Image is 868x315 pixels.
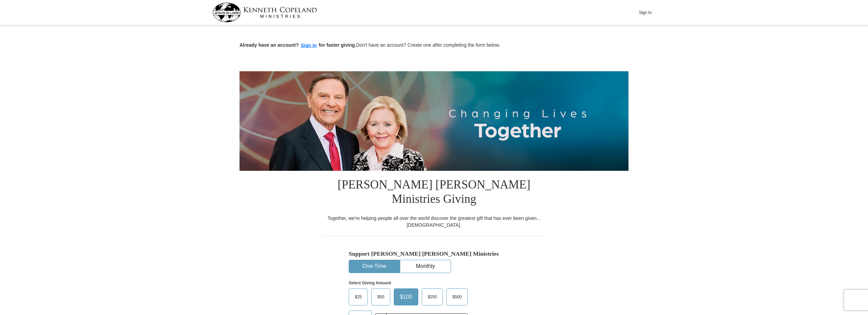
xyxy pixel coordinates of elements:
span: $50 [374,292,388,302]
h5: Support [PERSON_NAME] [PERSON_NAME] Ministries [349,250,519,257]
span: $250 [424,292,440,302]
button: Sign in [299,42,319,49]
strong: Select Giving Amount [349,281,391,285]
h1: [PERSON_NAME] [PERSON_NAME] Ministries Giving [323,171,545,215]
button: One-Time [349,260,400,273]
p: Don't have an account? Create one after completing the form below. [240,42,628,49]
span: $500 [449,292,465,302]
div: Together, we're helping people all over the world discover the greatest gift that has ever been g... [323,215,545,228]
span: $25 [351,292,365,302]
button: Sign In [635,7,655,18]
img: kcm-header-logo.svg [213,3,317,22]
span: $100 [396,292,416,302]
button: Monthly [400,260,451,273]
strong: Already have an account? for faster giving. [240,42,356,48]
